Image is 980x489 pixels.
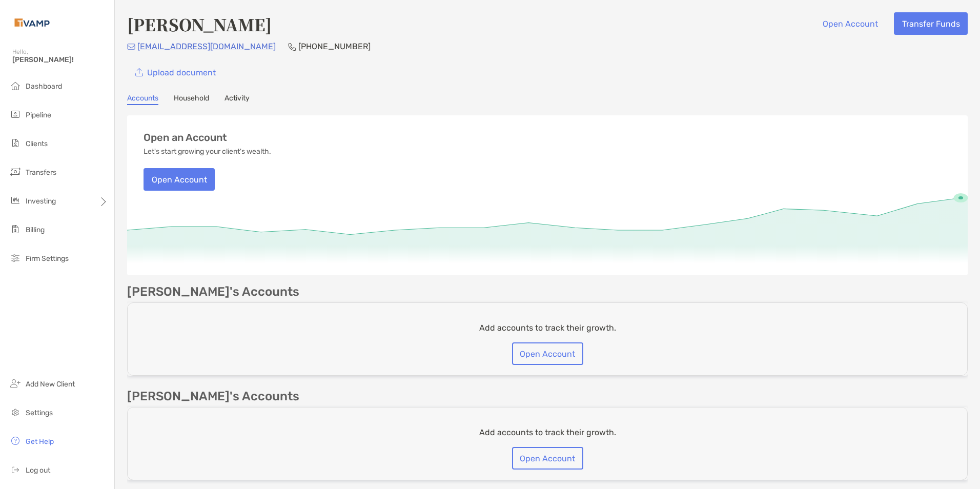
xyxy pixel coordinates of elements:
p: [PERSON_NAME]'s Accounts [127,390,299,403]
img: firm-settings icon [9,252,22,264]
span: Transfers [26,168,56,177]
button: Open Account [512,342,583,365]
img: settings icon [9,406,22,418]
p: [PHONE_NUMBER] [298,40,371,53]
span: Get Help [26,437,54,446]
a: Activity [224,94,250,105]
img: Phone Icon [288,43,296,51]
span: Pipeline [26,111,51,119]
img: clients icon [9,137,22,149]
span: Log out [26,466,50,475]
span: [PERSON_NAME]! [12,55,108,64]
img: pipeline icon [9,108,22,120]
button: Transfer Funds [894,12,968,35]
img: investing icon [9,194,22,207]
img: button icon [135,68,143,77]
img: add_new_client icon [9,377,22,390]
span: Add New Client [26,380,75,389]
span: Dashboard [26,82,62,91]
span: Firm Settings [26,254,69,263]
img: get-help icon [9,435,22,447]
button: Open Account [814,12,886,35]
h4: [PERSON_NAME] [127,12,272,36]
button: Open Account [512,447,583,470]
p: Let's start growing your client's wealth. [144,148,271,156]
img: logout icon [9,463,22,476]
a: Household [174,94,209,105]
button: Open Account [144,168,215,191]
a: Upload document [127,61,223,84]
p: Add accounts to track their growth. [479,426,616,439]
p: [PERSON_NAME]'s Accounts [127,286,299,298]
img: Zoe Logo [12,4,52,41]
img: Email Icon [127,44,135,50]
img: transfers icon [9,166,22,178]
span: Investing [26,197,56,206]
h3: Open an Account [144,132,227,144]
a: Accounts [127,94,158,105]
p: Add accounts to track their growth. [479,321,616,334]
span: Clients [26,139,48,148]
img: billing icon [9,223,22,235]
img: dashboard icon [9,79,22,92]
span: Billing [26,226,45,234]
span: Settings [26,409,53,417]
p: [EMAIL_ADDRESS][DOMAIN_NAME] [137,40,276,53]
